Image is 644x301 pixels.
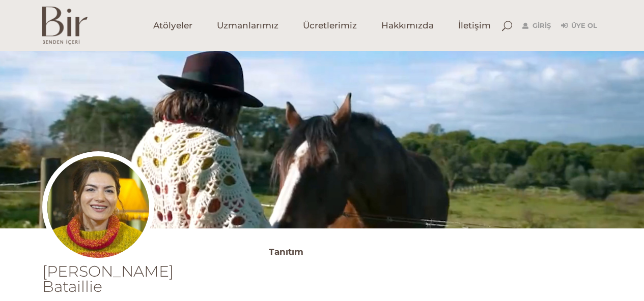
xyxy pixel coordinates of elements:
h1: [PERSON_NAME] Bataillie [42,264,213,294]
a: Giriş [522,20,551,32]
span: Uzmanlarımız [217,20,278,31]
span: Hakkımızda [381,20,434,31]
a: Üye Ol [561,20,597,32]
span: Atölyeler [153,20,192,31]
img: elvinprofilfoto-300x300.jpg [42,151,154,263]
h3: Tanıtım [269,244,602,260]
span: İletişim [458,20,491,31]
span: Ücretlerimiz [303,20,357,31]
